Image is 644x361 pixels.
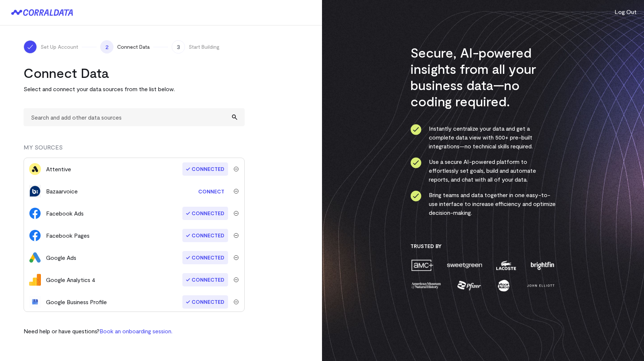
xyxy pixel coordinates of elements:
img: google_ads-c8121f33.png [29,252,41,264]
img: ico-check-circle-4b19435c.svg [410,190,421,202]
span: Connected [182,207,228,220]
img: trash-40e54a27.svg [234,189,239,194]
div: Google Ads [46,253,76,262]
span: Connect Data [117,43,150,51]
h3: Secure, AI-powered insights from all your business data—no coding required. [410,44,556,109]
div: Facebook Ads [46,209,84,218]
img: brightfin-a251e171.png [529,259,556,272]
img: ico-check-circle-4b19435c.svg [410,157,421,168]
span: Start Building [189,43,220,51]
img: amnh-5afada46.png [410,279,442,292]
img: amc-0b11a8f1.png [410,259,434,272]
div: Google Analytics 4 [46,275,95,284]
a: Connect [195,185,228,198]
img: google_analytics_4-4ee20295.svg [29,274,41,286]
img: trash-40e54a27.svg [234,299,239,305]
img: sweetgreen-1d1fb32c.png [446,259,483,272]
img: attentive-31a3840e.svg [29,163,41,175]
div: Google Business Profile [46,298,107,306]
li: Instantly centralize your data and get a complete data view with 500+ pre-built integrations—no t... [410,124,556,151]
h2: Connect Data [24,65,245,81]
img: trash-40e54a27.svg [234,166,239,172]
div: Bazaarvoice [46,187,78,196]
img: trash-40e54a27.svg [234,233,239,238]
img: facebook_pages-56946ca1.svg [29,230,41,241]
img: ico-check-white-5ff98cb1.svg [27,43,34,51]
span: 2 [100,40,113,54]
span: Connected [182,229,228,242]
h3: Trusted By [410,243,556,250]
img: lacoste-7a6b0538.png [495,259,517,272]
img: john-elliott-25751c40.png [526,279,556,292]
p: Select and connect your data sources from the list below. [24,85,245,93]
div: Facebook Pages [46,231,90,240]
img: moon-juice-c312e729.png [496,279,511,292]
img: trash-40e54a27.svg [234,255,239,260]
input: Search and add other data sources [24,108,245,126]
img: trash-40e54a27.svg [234,277,239,282]
span: Connected [182,295,228,309]
li: Bring teams and data together in one easy-to-use interface to increase efficiency and optimize de... [410,190,556,217]
p: Need help or have questions? [24,327,172,336]
img: facebook_ads-56946ca1.svg [29,207,41,219]
img: google_business_profile-01dad752.svg [29,296,41,308]
div: MY SOURCES [24,143,245,158]
span: 3 [172,40,185,54]
span: Connected [182,251,228,264]
img: pfizer-e137f5fc.png [456,279,482,292]
a: Book an onboarding session. [99,327,172,334]
span: Connected [182,162,228,176]
img: ico-check-circle-4b19435c.svg [410,124,421,135]
span: Connected [182,273,228,286]
button: Log Out [615,7,637,16]
img: trash-40e54a27.svg [234,211,239,216]
span: Set Up Account [41,43,78,51]
div: Attentive [46,165,71,173]
li: Use a secure AI-powered platform to effortlessly set goals, build and automate reports, and chat ... [410,157,556,184]
img: bazaarvoice-3ea0e971.svg [29,185,41,197]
